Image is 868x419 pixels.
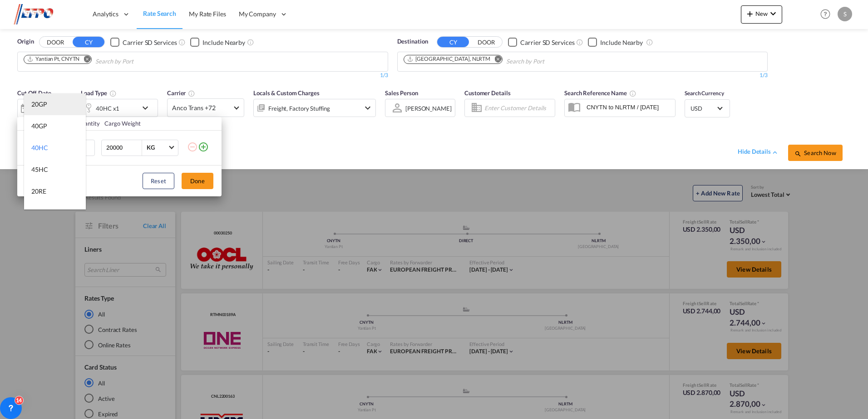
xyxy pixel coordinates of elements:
div: 40RE [31,209,46,218]
div: 20GP [31,100,47,109]
div: 20RE [31,187,46,196]
div: 40GP [31,122,47,131]
div: 40HC [31,143,48,152]
div: 45HC [31,165,48,174]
